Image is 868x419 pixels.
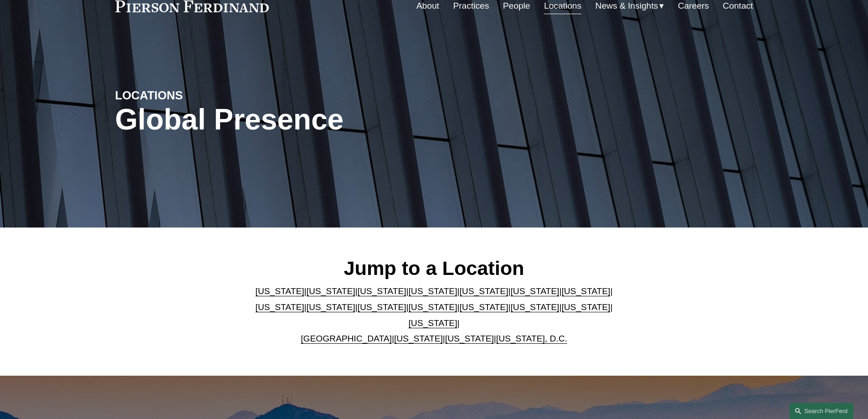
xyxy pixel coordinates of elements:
[445,334,494,343] a: [US_STATE]
[307,286,355,296] a: [US_STATE]
[256,302,304,312] a: [US_STATE]
[459,286,508,296] a: [US_STATE]
[496,334,567,343] a: [US_STATE], D.C.
[248,256,620,280] h2: Jump to a Location
[409,286,457,296] a: [US_STATE]
[301,334,392,343] a: [GEOGRAPHIC_DATA]
[459,302,508,312] a: [US_STATE]
[409,302,457,312] a: [US_STATE]
[409,318,457,328] a: [US_STATE]
[510,286,559,296] a: [US_STATE]
[394,334,443,343] a: [US_STATE]
[115,88,275,103] h4: LOCATIONS
[115,103,540,136] h1: Global Presence
[358,286,406,296] a: [US_STATE]
[561,302,610,312] a: [US_STATE]
[307,302,355,312] a: [US_STATE]
[248,284,620,347] p: | | | | | | | | | | | | | | | | | |
[561,286,610,296] a: [US_STATE]
[358,302,406,312] a: [US_STATE]
[256,286,304,296] a: [US_STATE]
[790,403,853,419] a: Search this site
[510,302,559,312] a: [US_STATE]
